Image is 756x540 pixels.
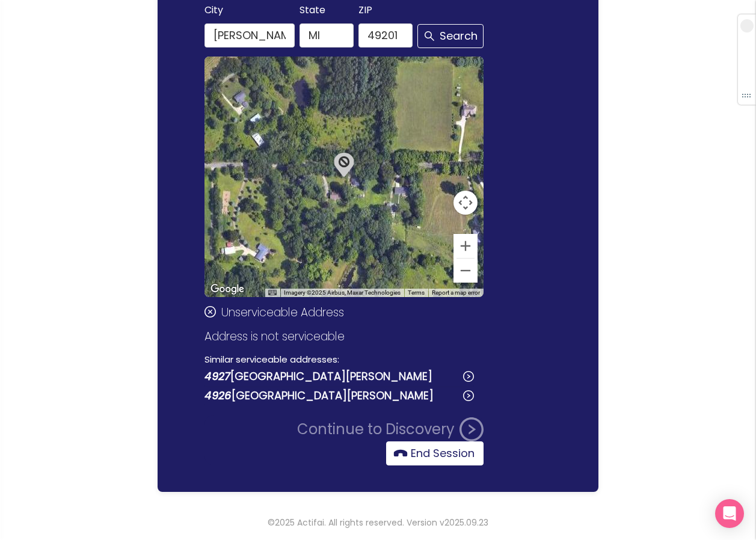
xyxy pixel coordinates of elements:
button: Map camera controls [453,191,478,215]
button: 4927[GEOGRAPHIC_DATA][PERSON_NAME] [204,367,474,386]
span: Unserviceable Address [221,304,344,321]
button: Search [417,24,484,48]
div: Open Intercom Messenger [715,499,744,528]
span: Address is not serviceable [204,328,345,345]
span: City [204,2,223,19]
span: Imagery ©2025 Airbus, Maxar Technologies [284,289,401,296]
a: Open this area in Google Maps (opens a new window) [207,281,247,297]
a: Terms (opens in new tab) [408,289,425,296]
span: ZIP [358,2,372,19]
a: Report a map error [432,289,480,296]
img: Google [207,281,247,297]
p: Similar serviceable addresses: [204,352,484,367]
span: State [300,2,325,19]
button: Zoom out [453,259,478,283]
span: close-circle [204,306,216,318]
button: Keyboard shortcuts [268,289,277,297]
input: Jackson [204,23,294,48]
input: MI [300,23,354,48]
input: 49201 [358,23,413,48]
button: End Session [386,441,484,465]
button: 4926[GEOGRAPHIC_DATA][PERSON_NAME] [204,386,474,405]
button: Zoom in [453,234,478,258]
